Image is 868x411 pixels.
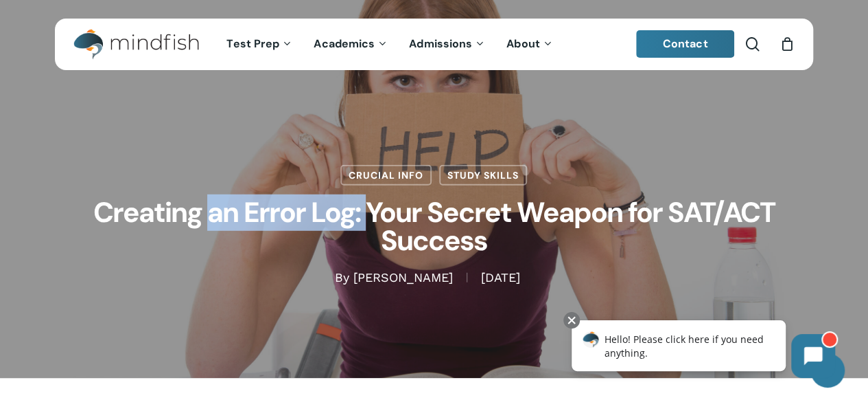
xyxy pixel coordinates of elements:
[439,165,527,186] a: Study Skills
[779,36,795,52] a: Cart
[55,19,813,70] header: Main Menu
[216,19,563,70] nav: Main Menu
[314,36,375,51] span: Academics
[506,36,540,51] span: About
[303,38,399,50] a: Academics
[91,186,777,269] h1: Creating an Error Log: Your Secret Weapon for SAT/ACT Success
[353,269,453,284] a: [PERSON_NAME]
[216,38,303,50] a: Test Prep
[663,36,708,51] span: Contact
[467,272,534,282] span: [DATE]
[335,272,349,282] span: By
[340,165,432,186] a: Crucial Info
[399,38,496,50] a: Admissions
[557,309,849,392] iframe: Chatbot
[636,30,735,58] a: Contact
[226,36,279,51] span: Test Prep
[496,38,564,50] a: About
[409,36,472,51] span: Admissions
